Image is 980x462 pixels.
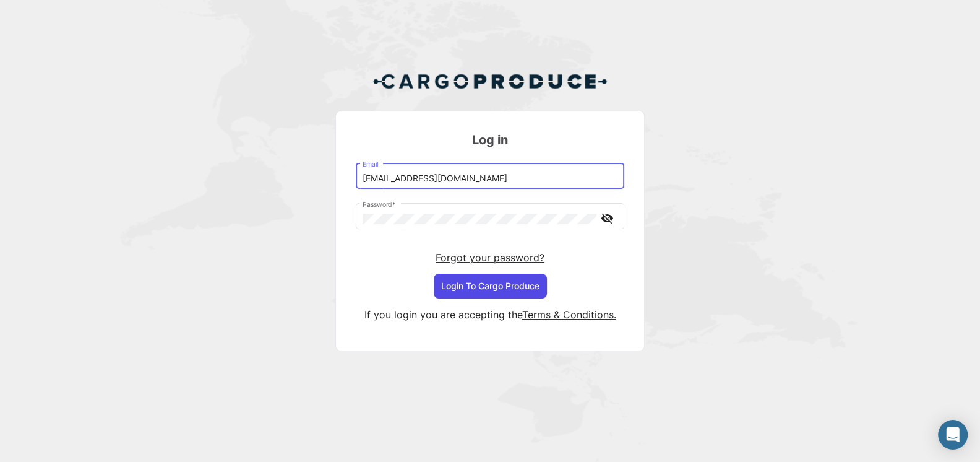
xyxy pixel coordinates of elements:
[364,308,522,321] span: If you login you are accepting the
[434,274,547,299] button: Login To Cargo Produce
[436,251,544,264] a: Forgot your password?
[363,173,618,184] input: Email
[372,66,608,96] img: Cargo Produce Logo
[522,308,616,321] a: Terms & Conditions.
[938,420,968,450] div: Open Intercom Messenger
[600,211,614,226] mat-icon: visibility_off
[356,131,624,149] h3: Log in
